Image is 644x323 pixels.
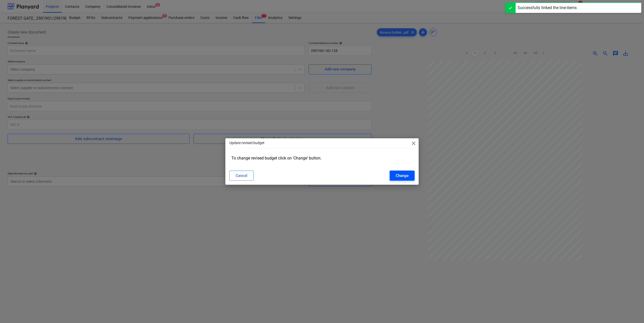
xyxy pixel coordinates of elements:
button: Change [390,171,415,181]
iframe: Chat Widget [619,299,644,323]
p: Update revised budget [229,140,264,146]
span: close [411,140,417,146]
button: Cancel [229,171,254,181]
div: Successfully linked the line-items [518,5,577,11]
div: To change revised budget click on 'Change' button. [229,154,415,163]
div: Change [396,172,409,179]
div: Cancel [236,172,247,179]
